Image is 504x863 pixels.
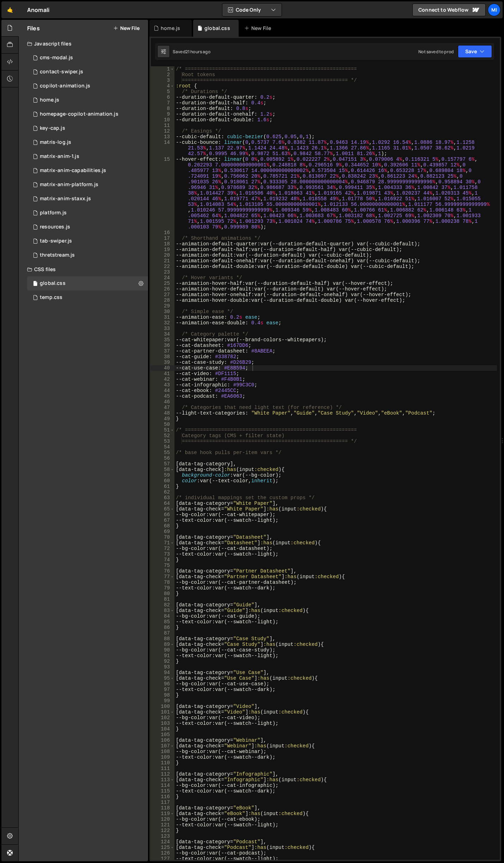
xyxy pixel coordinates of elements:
[151,348,174,354] div: 37
[151,360,174,365] div: 39
[151,377,174,382] div: 42
[27,79,148,93] div: 15093/44927.js
[151,596,174,602] div: 81
[151,241,174,247] div: 18
[151,613,174,619] div: 84
[151,771,174,777] div: 112
[151,749,174,754] div: 108
[151,134,174,140] div: 13
[19,262,148,276] div: CSS files
[27,192,148,206] div: 15093/44560.js
[151,845,174,850] div: 125
[151,788,174,794] div: 115
[40,294,62,301] div: temp.css
[151,681,174,687] div: 96
[27,206,148,220] div: 15093/44024.js
[151,433,174,439] div: 52
[151,235,174,241] div: 17
[151,850,174,856] div: 126
[151,766,174,771] div: 111
[27,234,148,248] div: 15093/44053.js
[151,472,174,478] div: 59
[151,580,174,585] div: 78
[151,619,174,625] div: 85
[40,97,59,103] div: home.js
[244,25,274,32] div: New File
[151,343,174,348] div: 36
[161,25,180,32] div: home.js
[151,647,174,653] div: 90
[151,298,174,303] div: 28
[151,416,174,422] div: 49
[151,642,174,647] div: 89
[27,178,148,192] div: 15093/44547.js
[151,630,174,636] div: 87
[151,721,174,726] div: 103
[151,608,174,613] div: 83
[151,534,174,540] div: 70
[40,196,91,202] div: matrix-anim-staxx.js
[151,495,174,501] div: 63
[151,264,174,269] div: 22
[151,422,174,427] div: 50
[151,111,174,117] div: 9
[151,326,174,331] div: 33
[151,405,174,410] div: 47
[27,51,148,65] div: 15093/42609.js
[151,106,174,111] div: 8
[151,856,174,862] div: 127
[151,393,174,399] div: 45
[151,568,174,574] div: 76
[151,783,174,788] div: 114
[151,410,174,416] div: 48
[151,518,174,523] div: 67
[27,135,148,149] div: 15093/44972.js
[151,529,174,534] div: 69
[151,117,174,123] div: 10
[151,715,174,721] div: 102
[151,704,174,709] div: 100
[151,563,174,568] div: 75
[40,210,67,216] div: platform.js
[27,121,148,135] div: 15093/44488.js
[151,258,174,264] div: 21
[151,828,174,833] div: 122
[151,732,174,737] div: 105
[40,55,73,61] div: cms-modal.js
[185,49,210,55] div: 21 hours ago
[151,450,174,455] div: 55
[40,252,75,258] div: thretstream.js
[151,252,174,258] div: 20
[151,659,174,664] div: 92
[151,585,174,591] div: 79
[151,157,174,230] div: 15
[151,286,174,292] div: 26
[204,25,230,32] div: global.css
[151,100,174,106] div: 7
[151,512,174,518] div: 66
[151,833,174,839] div: 123
[458,45,492,58] button: Save
[151,354,174,360] div: 38
[151,230,174,235] div: 16
[151,743,174,749] div: 107
[40,238,72,244] div: tab-swiper.js
[151,388,174,393] div: 44
[40,280,66,287] div: global.css
[151,709,174,715] div: 101
[27,164,148,178] div: 15093/44497.js
[151,822,174,828] div: 121
[151,540,174,546] div: 71
[151,371,174,377] div: 41
[151,602,174,608] div: 82
[27,248,148,262] div: 15093/42555.js
[151,811,174,816] div: 119
[173,49,210,55] div: Saved
[40,139,71,146] div: matris-log.js
[151,591,174,596] div: 80
[151,726,174,732] div: 104
[151,66,174,72] div: 1
[151,687,174,692] div: 97
[27,65,148,79] div: 15093/45360.js
[151,489,174,495] div: 62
